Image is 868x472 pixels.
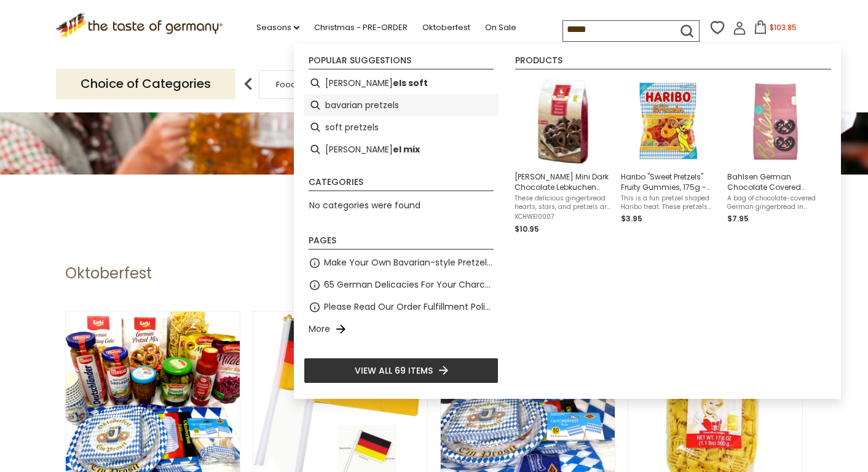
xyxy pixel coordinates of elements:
span: These delicious gingerbread hearts, stars, and pretzels are covered with a silky dark chocolate c... [515,194,611,211]
h1: Oktoberfest [65,264,152,283]
span: [PERSON_NAME] Mini Dark Chocolate Lebkuchen Hearts, Stars, and Pretzels, 14 oz [515,171,611,192]
li: Pages [309,236,494,250]
li: pretzel mix [304,138,499,160]
li: View all 69 items [304,358,499,383]
a: Oktoberfest [422,21,470,34]
li: Weiss Mini Dark Chocolate Lebkuchen Hearts, Stars, and Pretzels, 14 oz [510,72,616,240]
div: Instant Search Results [294,44,841,398]
span: No categories were found [309,199,420,211]
li: bavarian pretzels [304,94,499,116]
span: View all 69 items [355,364,433,377]
p: Choice of Categories [56,69,235,99]
a: Seasons [256,21,299,34]
span: XCHWEI0007 [515,213,611,221]
li: pretzels soft [304,72,499,94]
b: els soft [393,76,428,90]
span: A bag of chocolate-covered German gingerbread in decorative pretzel shapes. From [GEOGRAPHIC_DATA... [727,194,824,211]
a: Haribo Suse BrezelnHaribo "Sweet Pretzels" Fruity Gummies, 175g - made in [GEOGRAPHIC_DATA], 175 ... [621,77,717,235]
span: Haribo "Sweet Pretzels" Fruity Gummies, 175g - made in [GEOGRAPHIC_DATA], 175 g [621,171,717,192]
button: $103.85 [749,20,801,39]
a: Food By Category [276,80,347,89]
b: el mix [393,143,420,157]
a: Please Read Our Order Fulfillment Policies [324,300,494,314]
li: Make Your Own Bavarian-style Pretzel at Home [304,252,499,274]
span: $10.95 [515,224,539,234]
li: Please Read Our Order Fulfillment Policies [304,296,499,318]
li: Bahlsen German Chocolate Covered Gingerbread Pretzels, 7.9 oz [722,72,829,240]
span: $7.95 [727,213,749,224]
span: $103.85 [770,22,797,33]
a: On Sale [485,21,516,34]
li: Categories [309,178,494,191]
span: Bahlsen German Chocolate Covered Gingerbread Pretzels, 7.9 oz [727,171,824,192]
li: More [304,318,499,340]
li: Haribo "Sweet Pretzels" Fruity Gummies, 175g - made in Germany, 175 g [616,72,722,240]
a: Make Your Own Bavarian-style Pretzel at Home [324,256,494,270]
a: [PERSON_NAME] Mini Dark Chocolate Lebkuchen Hearts, Stars, and Pretzels, 14 ozThese delicious gin... [515,77,611,235]
a: Bahlsen German Chocolate Covered Gingerbread Pretzels, 7.9 ozA bag of chocolate-covered German gi... [727,77,824,235]
span: $3.95 [621,213,642,224]
li: Products [515,56,831,69]
li: 65 German Delicacies For Your Charcuterie Board [304,274,499,296]
img: previous arrow [236,72,261,96]
li: soft pretzels [304,116,499,138]
li: Popular suggestions [309,56,494,69]
a: Christmas - PRE-ORDER [314,21,408,34]
span: This is a fun pretzel shaped Haribo treat. These pretzels come in 4 fruit flavors - cherry, orang... [621,194,717,211]
a: 65 German Delicacies For Your Charcuterie Board [324,278,494,292]
img: Haribo Suse Brezeln [625,77,714,166]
